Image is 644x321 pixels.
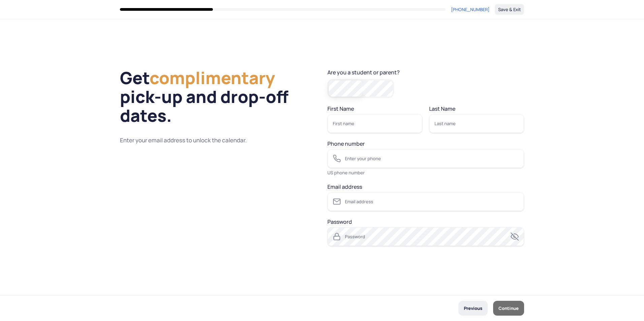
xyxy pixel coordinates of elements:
[327,149,524,168] input: Phone numberEnter your phone
[327,105,422,113] span: First Name
[120,68,317,125] span: Get pick-up and drop-off dates.
[429,114,524,133] input: Last NameLast name
[429,105,524,113] span: Last Name
[363,80,393,97] input: Parent
[458,301,488,316] button: Previous
[495,4,524,15] button: Save & Exit
[327,192,524,211] input: Email addressEmail address
[327,183,524,191] span: Email address
[451,6,489,13] a: [PHONE_NUMBER]
[327,227,524,246] input: PasswordPassword
[451,6,489,12] span: [PHONE_NUMBER]
[327,140,524,148] span: Phone number
[150,66,275,89] span: complimentary
[327,114,422,133] input: First NameFirst name
[329,80,363,97] input: Student
[327,68,524,76] span: Are you a student or parent?
[327,218,524,226] span: Password
[120,136,317,145] span: Enter your email address to unlock the calendar.
[327,169,524,176] div: US phone number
